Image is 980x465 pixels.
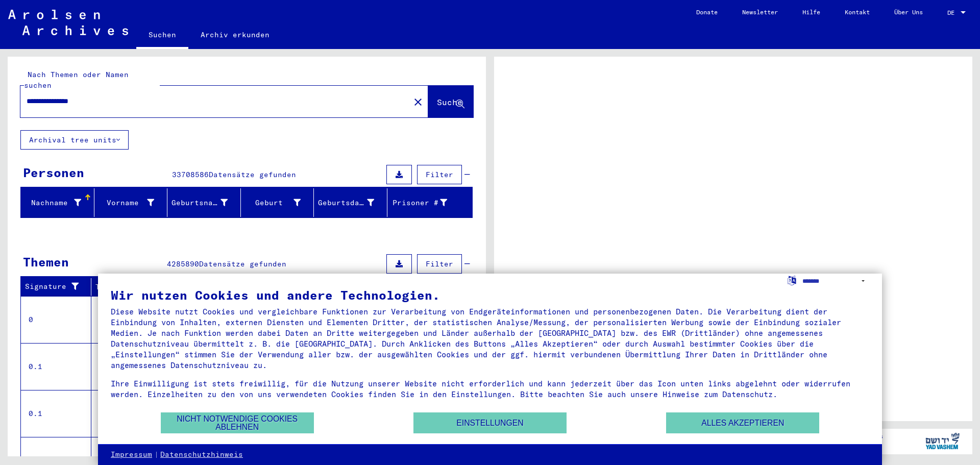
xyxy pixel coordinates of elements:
div: Vorname [99,194,167,211]
mat-header-cell: Geburtsname [167,188,241,217]
div: Titel [95,279,463,295]
div: Geburtsdatum [318,198,374,208]
div: Diese Website nutzt Cookies und vergleichbare Funktionen zur Verarbeitung von Endgeräteinformatio... [111,306,869,371]
td: 0.1 [21,390,91,437]
span: 4285890 [167,259,199,268]
mat-header-cell: Prisoner # [387,188,473,217]
button: Clear [408,91,428,112]
button: Alles akzeptieren [666,412,819,433]
button: Filter [417,254,462,274]
select: Sprache auswählen [802,274,869,288]
a: Archiv erkunden [188,22,282,47]
a: Datenschutzhinweis [160,450,243,460]
div: Geburtsname [171,194,240,211]
img: Arolsen_neg.svg [8,10,128,35]
a: Impressum [111,450,152,460]
div: Nachname [25,194,94,211]
label: Sprache auswählen [787,275,797,285]
button: Archival tree units [20,130,129,150]
button: Einstellungen [413,412,567,433]
td: 0 [21,296,91,343]
span: Datensätze gefunden [209,170,296,179]
div: Vorname [99,198,155,208]
div: Geburt‏ [245,198,301,208]
div: Prisoner # [391,194,460,211]
mat-header-cell: Nachname [21,188,94,217]
span: Filter [426,259,453,268]
div: Geburtsdatum [318,194,387,211]
div: Titel [95,282,453,292]
td: 0.1 [21,343,91,390]
span: 33708586 [172,170,209,179]
button: Filter [417,165,462,184]
mat-header-cell: Geburt‏ [241,188,314,217]
mat-header-cell: Geburtsdatum [314,188,387,217]
mat-header-cell: Vorname [94,188,168,217]
img: yv_logo.png [923,428,962,454]
span: Datensätze gefunden [199,259,286,268]
div: Prisoner # [391,198,448,208]
div: Personen [23,163,84,182]
div: Wir nutzen Cookies und andere Technologien. [111,289,869,301]
a: Suchen [136,22,188,49]
div: Signature [25,281,83,292]
div: Geburtsname [171,198,228,208]
div: Nachname [25,198,81,208]
span: Suche [437,97,462,107]
div: Geburt‏ [245,194,314,211]
div: Themen [23,253,69,271]
div: Signature [25,279,93,295]
span: Filter [426,170,453,179]
button: Suche [428,86,473,117]
div: Ihre Einwilligung ist stets freiwillig, für die Nutzung unserer Website nicht erforderlich und ka... [111,378,869,400]
mat-label: Nach Themen oder Namen suchen [24,70,129,90]
mat-icon: close [412,96,424,108]
span: DE [947,9,959,16]
button: Nicht notwendige Cookies ablehnen [161,412,314,433]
